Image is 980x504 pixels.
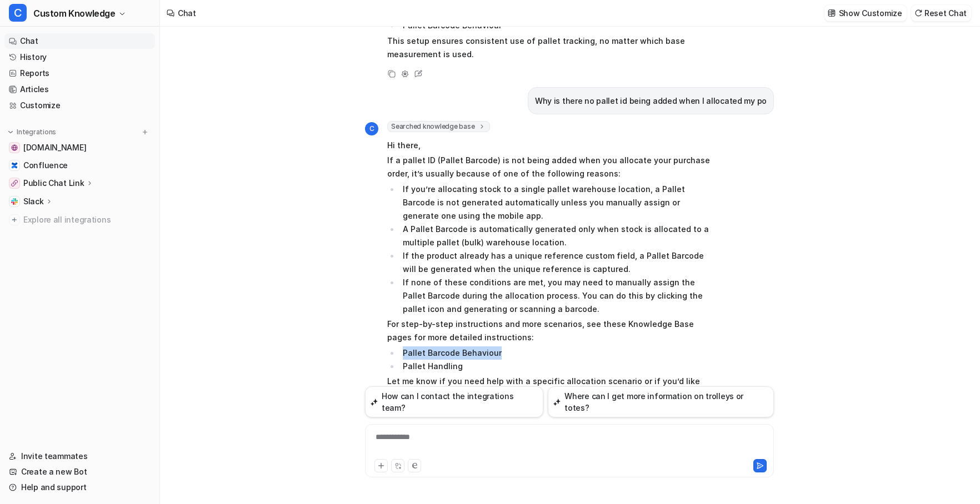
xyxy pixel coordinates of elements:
a: Explore all integrations [4,212,155,228]
span: Explore all integrations [23,211,151,229]
img: explore all integrations [9,214,20,225]
p: If a pallet ID (Pallet Barcode) is not being added when you allocate your purchase order, it’s us... [387,154,712,180]
img: customize [828,9,836,17]
img: help.cartoncloud.com [11,144,18,151]
a: Customize [4,98,155,113]
button: Reset Chat [911,5,971,21]
p: Let me know if you need help with a specific allocation scenario or if you’d like guidance on set... [387,375,712,415]
li: If you’re allocating stock to a single pallet warehouse location, a Pallet Barcode is not generat... [399,183,712,223]
p: Public Chat Link [23,178,84,189]
a: ConfluenceConfluence [4,158,155,173]
img: Slack [11,198,18,205]
li: If none of these conditions are met, you may need to manually assign the Pallet Barcode during th... [399,276,712,316]
p: Show Customize [839,7,902,19]
img: expand menu [7,128,14,136]
a: Invite teammates [4,448,155,464]
a: Chat [4,33,155,49]
img: menu_add.svg [141,128,149,136]
div: Chat [178,7,196,19]
span: C [9,4,27,22]
p: This setup ensures consistent use of pallet tracking, no matter which base measurement is used. [387,34,712,61]
li: If the product already has a unique reference custom field, a Pallet Barcode will be generated wh... [399,249,712,276]
a: History [4,49,155,65]
a: help.cartoncloud.com[DOMAIN_NAME] [4,140,155,155]
a: Help and support [4,480,155,495]
button: Integrations [4,127,59,138]
span: Confluence [23,160,68,171]
li: Pallet Handling [399,360,712,373]
img: Public Chat Link [11,180,18,187]
a: Reports [4,65,155,81]
p: Slack [23,196,44,207]
p: Integrations [17,128,56,137]
li: A Pallet Barcode is automatically generated only when stock is allocated to a multiple pallet (bu... [399,223,712,249]
button: Show Customize [824,5,907,21]
span: Custom Knowledge [33,6,116,21]
a: Articles [4,82,155,97]
img: reset [914,9,922,17]
span: [DOMAIN_NAME] [23,142,86,153]
span: Searched knowledge base [387,121,490,132]
p: For step-by-step instructions and more scenarios, see these Knowledge Base pages for more detaile... [387,317,712,344]
p: Why is there no pallet id being added when I allocated my po [535,94,767,108]
span: C [365,122,378,135]
a: Create a new Bot [4,464,155,480]
img: Confluence [11,162,18,169]
p: Hi there, [387,139,712,152]
button: How can I contact the integrations team? [365,386,543,417]
li: Pallet Barcode Behaviour [399,346,712,360]
button: Where can I get more information on trolleys or totes? [548,386,774,417]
